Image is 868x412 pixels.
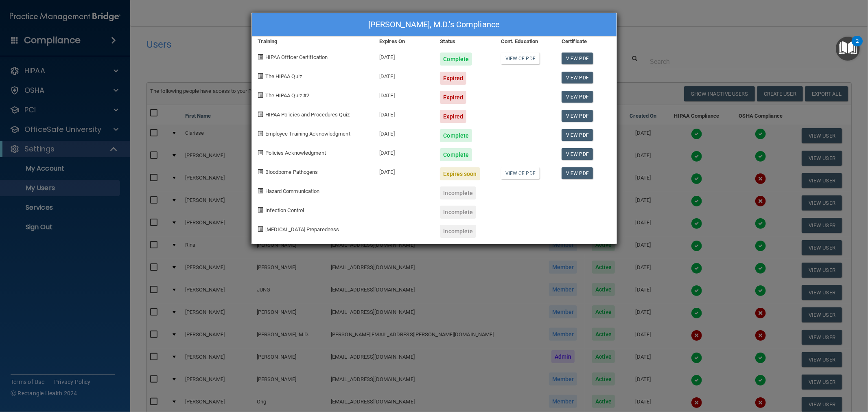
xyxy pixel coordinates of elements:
[856,41,859,52] div: 2
[501,53,540,64] a: View CE PDF
[265,150,326,156] span: Policies Acknowledgment
[265,112,350,118] span: HIPAA Policies and Procedures Quiz
[555,37,616,46] div: Certificate
[373,46,434,66] div: [DATE]
[562,167,593,179] a: View PDF
[252,37,374,46] div: Training
[265,131,350,137] span: Employee Training Acknowledgment
[440,129,472,142] div: Complete
[562,148,593,160] a: View PDF
[440,225,476,238] div: Incomplete
[265,188,320,194] span: Hazard Communication
[836,37,860,61] button: Open Resource Center, 2 new notifications
[562,110,593,122] a: View PDF
[440,186,476,199] div: Incomplete
[265,54,328,60] span: HIPAA Officer Certification
[562,129,593,141] a: View PDF
[440,91,466,104] div: Expired
[373,123,434,142] div: [DATE]
[373,66,434,85] div: [DATE]
[373,37,434,46] div: Expires On
[501,167,540,179] a: View CE PDF
[373,104,434,123] div: [DATE]
[562,53,593,64] a: View PDF
[252,13,617,37] div: [PERSON_NAME], M.D.'s Compliance
[434,37,494,46] div: Status
[562,91,593,103] a: View PDF
[562,72,593,83] a: View PDF
[440,72,466,85] div: Expired
[440,206,476,219] div: Incomplete
[440,110,466,123] div: Expired
[440,148,472,161] div: Complete
[265,169,318,175] span: Bloodborne Pathogens
[440,167,480,180] div: Expires soon
[373,85,434,104] div: [DATE]
[373,142,434,161] div: [DATE]
[440,53,472,66] div: Complete
[265,92,310,99] span: The HIPAA Quiz #2
[265,226,339,232] span: [MEDICAL_DATA] Preparedness
[265,73,302,79] span: The HIPAA Quiz
[265,207,304,213] span: Infection Control
[495,37,555,46] div: Cont. Education
[373,161,434,180] div: [DATE]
